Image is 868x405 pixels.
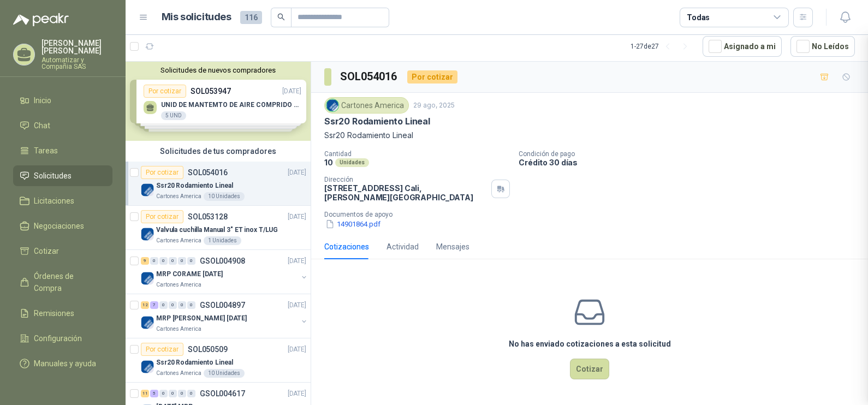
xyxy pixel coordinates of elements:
[687,11,710,23] div: Todas
[41,39,112,55] p: [PERSON_NAME] [PERSON_NAME]
[277,13,285,21] span: search
[34,270,102,294] span: Órdenes de Compra
[34,120,50,132] span: Chat
[34,94,51,106] span: Inicio
[13,13,69,26] img: Logo peakr
[34,220,84,232] span: Negociaciones
[240,11,262,24] span: 116
[34,358,96,370] span: Manuales y ayuda
[34,170,72,182] span: Solicitudes
[13,115,112,136] a: Chat
[13,353,112,374] a: Manuales y ayuda
[41,57,112,70] p: Automatizar y Compañia SAS
[34,195,74,207] span: Licitaciones
[34,245,59,257] span: Cotizar
[13,90,112,111] a: Inicio
[13,190,112,211] a: Licitaciones
[13,216,112,236] a: Negociaciones
[34,307,74,319] span: Remisiones
[13,266,112,299] a: Órdenes de Compra
[13,140,112,161] a: Tareas
[162,9,231,25] h1: Mis solicitudes
[13,165,112,186] a: Solicitudes
[13,303,112,324] a: Remisiones
[13,241,112,261] a: Cotizar
[13,328,112,349] a: Configuración
[34,145,58,157] span: Tareas
[34,332,82,344] span: Configuración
